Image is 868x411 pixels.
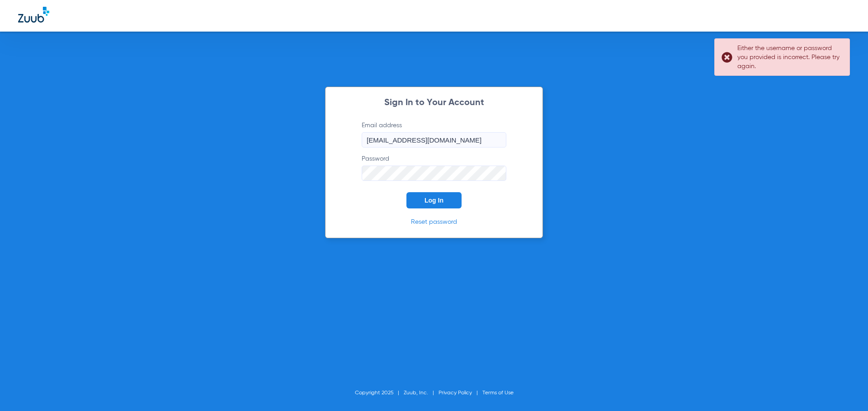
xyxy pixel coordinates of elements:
a: Terms of Use [482,390,514,396]
li: Zuub, Inc. [404,388,439,397]
span: Log In [425,197,443,204]
a: Privacy Policy [439,390,472,396]
div: Either the username or password you provided is incorrect. Please try again. [737,44,842,71]
img: Zuub Logo [18,7,49,23]
button: Log In [406,192,462,208]
input: Password [362,166,506,181]
li: Copyright 2025 [355,388,404,397]
input: Email address [362,132,506,148]
a: Reset password [411,219,457,225]
label: Email address [362,121,506,148]
label: Password [362,154,506,181]
h2: Sign In to Your Account [348,98,520,107]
